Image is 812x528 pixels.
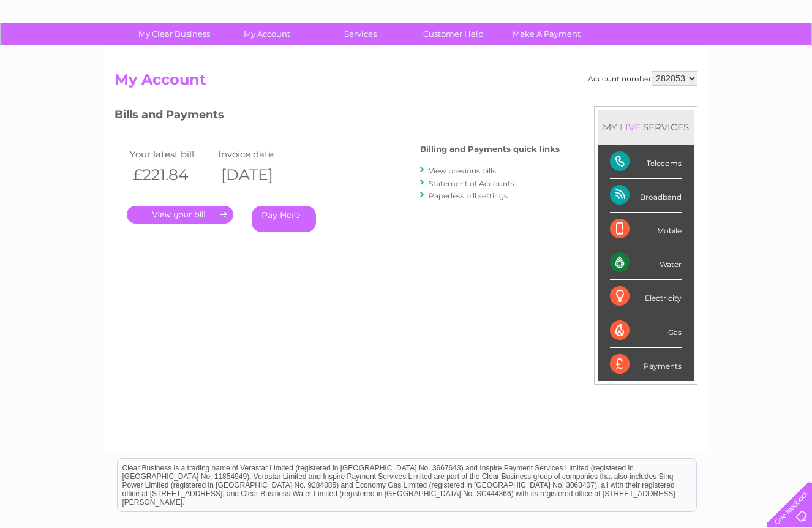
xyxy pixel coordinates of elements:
img: logo.png [28,32,91,69]
a: Paperless bill settings [429,191,508,200]
h3: Bills and Payments [115,106,560,127]
div: Clear Business is a trading name of Verastar Limited (registered in [GEOGRAPHIC_DATA] No. 3667643... [118,7,696,59]
td: Your latest bill [127,146,215,162]
div: Account number [588,71,697,86]
th: [DATE] [215,162,303,187]
a: Blog [705,52,723,61]
div: Telecoms [610,145,682,179]
a: Customer Help [403,23,504,45]
a: Make A Payment [496,23,597,45]
a: Pay Here [252,206,316,232]
a: Telecoms [661,52,698,61]
a: Statement of Accounts [429,179,514,188]
a: My Clear Business [124,23,225,45]
a: Log out [772,52,800,61]
a: My Account [217,23,318,45]
a: Water [596,52,620,61]
a: 0333 014 3131 [581,6,666,21]
h4: Billing and Payments quick links [420,145,560,154]
th: £221.84 [127,162,215,187]
a: Services [310,23,411,45]
div: MY SERVICES [598,110,694,145]
div: Payments [610,348,682,381]
a: Contact [731,52,761,61]
div: Gas [610,314,682,348]
div: LIVE [617,121,643,133]
a: View previous bills [429,166,496,175]
div: Water [610,246,682,280]
div: Mobile [610,213,682,246]
div: Broadband [610,179,682,213]
div: Electricity [610,280,682,314]
h2: My Account [115,71,697,94]
td: Invoice date [215,146,303,162]
a: Energy [627,52,654,61]
a: . [127,206,233,224]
